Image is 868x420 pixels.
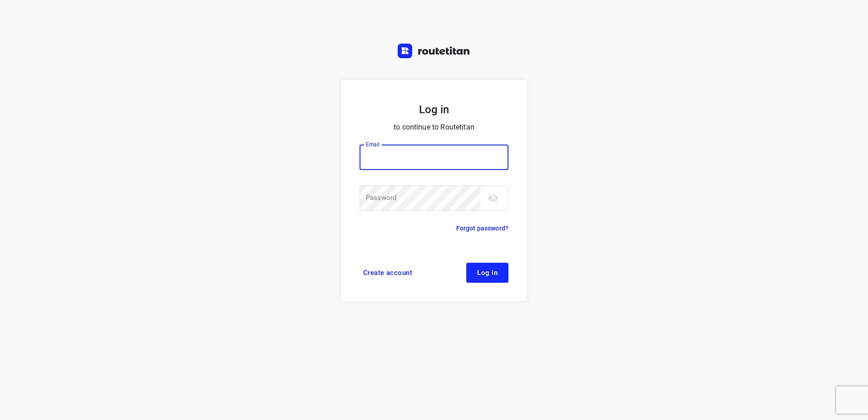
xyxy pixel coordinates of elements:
[466,263,508,283] button: Log in
[360,263,416,283] a: Create account
[484,189,502,207] button: toggle password visibility
[456,223,508,234] a: Forgot password?
[398,44,470,58] img: Routetitan
[363,269,412,276] span: Create account
[477,269,498,276] span: Log in
[398,44,470,60] a: Routetitan
[360,102,508,117] h5: Log in
[360,121,508,134] p: to continue to Routetitan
